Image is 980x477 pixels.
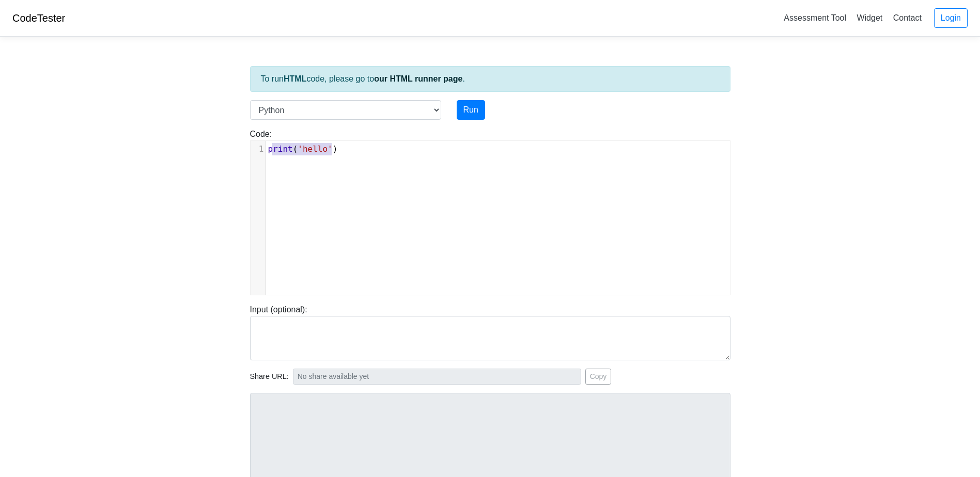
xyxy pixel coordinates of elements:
button: Run [457,100,485,120]
a: Login [934,8,968,28]
span: ( ) [268,144,338,154]
a: Widget [852,9,886,26]
button: Copy [585,369,612,385]
a: Contact [889,9,926,26]
a: Assessment Tool [780,9,850,26]
a: CodeTester [12,12,65,24]
span: Share URL: [250,371,289,383]
strong: HTML [284,74,306,83]
div: 1 [251,143,266,155]
div: To run code, please go to . [250,66,730,92]
div: Input (optional): [242,304,738,360]
a: our HTML runner page [374,74,462,83]
span: 'hello' [298,144,332,154]
input: No share available yet [293,369,581,385]
span: print [268,144,293,154]
div: Code: [242,128,738,295]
